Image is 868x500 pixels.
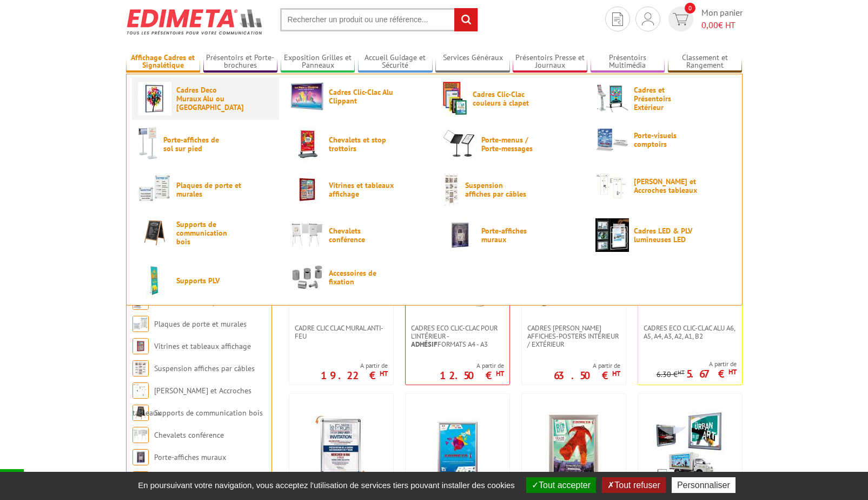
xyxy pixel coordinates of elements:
[595,173,731,199] a: [PERSON_NAME] et Accroches tableaux
[290,173,324,206] img: Vitrines et tableaux affichage
[595,127,629,152] img: Porte-visuels comptoirs
[634,86,699,112] span: Cadres et Présentoirs Extérieur
[638,324,742,340] a: Cadres Eco Clic-Clac alu A6, A5, A4, A3, A2, A1, B2
[595,218,629,252] img: Cadres LED & PLV lumineuses LED
[595,127,731,152] a: Porte-visuels comptoirs
[420,410,495,486] img: Cadre Clic-Clac Alu affiches tous formats
[685,3,695,14] span: 0
[526,477,596,493] button: Tout accepter
[138,218,273,247] a: Supports de communication bois
[454,8,478,31] input: rechercher
[321,372,388,379] p: 19.22 €
[290,218,324,252] img: Chevalets conférence
[154,452,226,462] a: Porte-affiches muraux
[668,53,743,71] a: Classement et Rangement
[126,53,201,71] a: Affichage Cadres et Signalétique
[176,276,241,285] span: Supports PLV
[465,181,530,198] span: Suspension affiches par câbles
[126,2,264,42] img: Edimeta
[655,410,725,480] img: Cadres Clic-Clac Étanches Sécurisés du A3 au 120 x 160 cm
[443,127,578,161] a: Porte-menus / Porte-messages
[701,7,743,31] span: Mon panier
[154,430,224,440] a: Chevalets conférence
[176,181,241,198] span: Plaques de porte et murales
[290,173,426,206] a: Vitrines et tableaux affichage
[329,269,394,286] span: Accessoires de fixation
[154,341,251,351] a: Vitrines et tableaux affichage
[678,368,685,376] sup: HT
[602,477,665,493] button: Tout refuser
[132,382,149,399] img: Cimaises et Accroches tableaux
[701,20,718,30] span: 0,00
[138,127,273,161] a: Porte-affiches de sol sur pied
[138,264,171,297] img: Supports PLV
[280,8,478,31] input: Rechercher un produit ou une référence...
[595,218,731,252] a: Cadres LED & PLV lumineuses LED
[290,82,324,111] img: Cadres Clic-Clac Alu Clippant
[527,324,620,348] span: Cadres [PERSON_NAME] affiches-posters intérieur / extérieur
[132,316,149,332] img: Plaques de porte et murales
[303,410,379,486] img: Cadres Cadro-Clic® Alu coins chromés tous formats affiches
[329,88,394,105] span: Cadres Clic-Clac Alu Clippant
[176,86,241,112] span: Cadres Deco Muraux Alu ou [GEOGRAPHIC_DATA]
[132,480,520,490] span: En poursuivant votre navigation, vous acceptez l'utilisation de services tiers pouvant installer ...
[163,135,228,153] span: Porte-affiches de sol sur pied
[634,131,699,148] span: Porte-visuels comptoirs
[406,324,509,348] a: Cadres Eco Clic-Clac pour l'intérieur -Adhésifformats A4 - A3
[138,173,273,206] a: Plaques de porte et murales
[290,264,324,290] img: Accessoires de fixation
[358,53,433,71] a: Accueil Guidage et Sécurité
[644,324,737,340] span: Cadres Eco Clic-Clac alu A6, A5, A4, A3, A2, A1, B2
[481,135,546,153] span: Porte-menus / Porte-messages
[411,340,438,349] strong: Adhésif
[329,135,394,153] span: Chevalets et stop trottoirs
[612,369,620,378] sup: HT
[443,82,578,115] a: Cadres Clic-Clac couleurs à clapet
[595,82,731,115] a: Cadres et Présentoirs Extérieur
[612,12,623,26] img: devis rapide
[329,226,394,244] span: Chevalets conférence
[132,386,251,418] a: [PERSON_NAME] et Accroches tableaux
[634,226,699,244] span: Cadres LED & PLV lumineuses LED
[443,218,578,252] a: Porte-affiches muraux
[686,371,737,377] p: 5.67 €
[321,361,388,370] span: A partir de
[132,360,149,376] img: Suspension affiches par câbles
[440,361,504,370] span: A partir de
[138,127,158,161] img: Porte-affiches de sol sur pied
[657,371,685,379] p: 6.30 €
[591,53,665,71] a: Présentoirs Multimédia
[295,324,388,340] span: Cadre CLIC CLAC Mural ANTI-FEU
[634,177,699,194] span: [PERSON_NAME] et Accroches tableaux
[290,127,324,161] img: Chevalets et stop trottoirs
[513,53,587,71] a: Présentoirs Presse et Journaux
[595,173,629,199] img: Cimaises et Accroches tableaux
[701,19,743,31] span: € HT
[673,13,688,25] img: devis rapide
[290,127,426,161] a: Chevalets et stop trottoirs
[672,477,736,493] button: Personnaliser (fenêtre modale)
[443,127,476,161] img: Porte-menus / Porte-messages
[138,218,171,247] img: Supports de communication bois
[443,218,476,252] img: Porte-affiches muraux
[138,82,171,115] img: Cadres Deco Muraux Alu ou Bois
[554,372,620,379] p: 63.50 €
[666,7,743,31] a: devis rapide 0 Mon panier 0,00€ HT
[138,264,273,297] a: Supports PLV
[132,338,149,354] img: Vitrines et tableaux affichage
[443,82,468,115] img: Cadres Clic-Clac couleurs à clapet
[536,410,612,486] img: Cadres Etanches Clic-Clac muraux affiches tous formats
[132,427,149,443] img: Chevalets conférence
[435,53,510,71] a: Services Généraux
[132,449,149,465] img: Porte-affiches muraux
[329,181,394,198] span: Vitrines et tableaux affichage
[642,12,654,25] img: devis rapide
[440,372,504,379] p: 12.50 €
[380,369,388,378] sup: HT
[657,360,737,368] span: A partir de
[481,226,546,244] span: Porte-affiches muraux
[138,173,171,206] img: Plaques de porte et murales
[154,408,263,418] a: Supports de communication bois
[554,361,620,370] span: A partir de
[290,82,426,111] a: Cadres Clic-Clac Alu Clippant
